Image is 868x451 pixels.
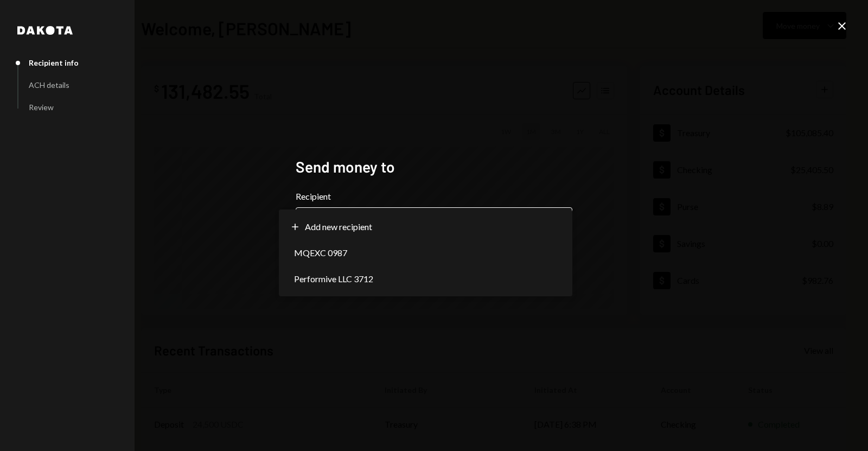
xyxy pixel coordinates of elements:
span: Performive LLC 3712 [294,272,373,285]
label: Recipient [296,190,572,203]
div: ACH details [29,80,69,90]
div: Recipient info [29,58,79,67]
span: Add new recipient [305,220,372,233]
span: MQEXC 0987 [294,246,347,259]
button: Recipient [296,207,572,238]
h2: Send money to [296,156,572,177]
div: Review [29,103,54,112]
